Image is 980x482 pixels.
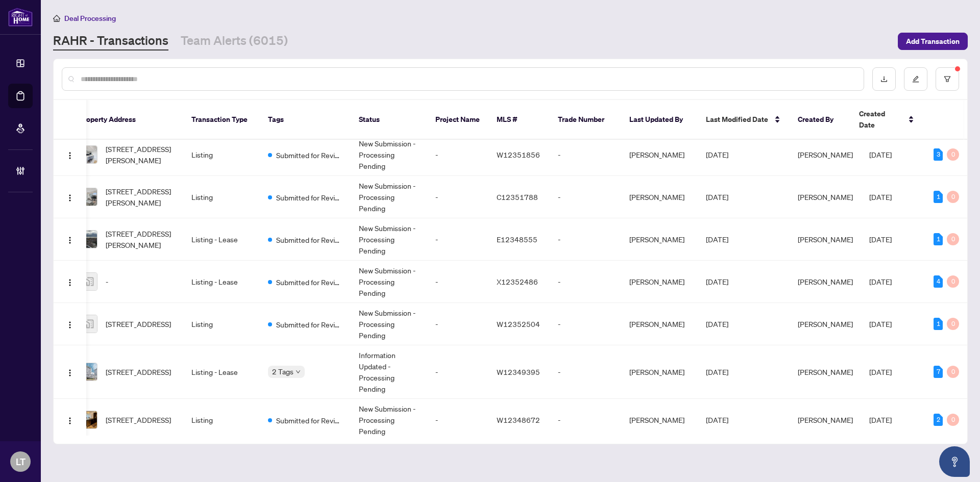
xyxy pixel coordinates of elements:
span: W12349395 [497,367,540,376]
td: [PERSON_NAME] [621,345,698,399]
button: Add Transaction [898,33,968,50]
span: [DATE] [706,235,728,244]
img: Logo [66,278,74,287]
td: - [427,176,488,218]
td: - [427,345,488,399]
span: Submitted for Review [276,149,342,161]
div: 0 [947,148,959,161]
td: - [427,303,488,345]
div: 7 [934,366,943,378]
td: - [427,218,488,261]
th: MLS # [488,100,550,140]
button: download [872,67,896,91]
td: [PERSON_NAME] [621,176,698,218]
button: Logo [62,364,78,380]
span: [DATE] [869,367,892,376]
span: [PERSON_NAME] [798,150,853,159]
span: Submitted for Review [276,234,342,245]
span: W12351856 [497,150,540,159]
span: [STREET_ADDRESS] [106,366,171,377]
span: [DATE] [869,235,892,244]
td: Listing - Lease [183,261,260,303]
td: New Submission - Processing Pending [351,176,427,218]
th: Transaction Type [183,100,260,140]
button: Logo [62,412,78,428]
img: Logo [66,321,74,329]
a: RAHR - Transactions [53,32,168,50]
td: - [550,399,621,441]
button: Logo [62,146,78,163]
span: Deal Processing [64,14,116,23]
button: Logo [62,231,78,247]
div: 2 [934,414,943,426]
span: C12351788 [497,192,538,201]
img: Logo [66,236,74,244]
th: Tags [260,100,351,140]
span: filter [944,75,951,83]
a: Team Alerts (6015) [181,32,288,50]
div: 0 [947,414,959,426]
td: [PERSON_NAME] [621,303,698,345]
span: W12352504 [497,319,540,328]
td: [PERSON_NAME] [621,134,698,176]
span: [PERSON_NAME] [798,235,853,244]
th: Trade Number [550,100,621,140]
span: down [296,369,301,374]
button: Logo [62,316,78,332]
td: Listing [183,399,260,441]
span: [STREET_ADDRESS][PERSON_NAME] [106,143,175,166]
span: [PERSON_NAME] [798,367,853,376]
span: [DATE] [869,192,892,201]
td: Listing [183,134,260,176]
img: thumbnail-img [80,146,97,163]
div: 3 [934,148,943,161]
td: - [550,345,621,399]
img: thumbnail-img [80,363,97,380]
img: logo [8,8,33,27]
div: 0 [947,275,959,288]
span: Created Date [859,108,902,131]
td: New Submission - Processing Pending [351,303,427,345]
div: 4 [934,275,943,288]
span: [DATE] [869,277,892,286]
span: [STREET_ADDRESS][PERSON_NAME] [106,186,175,208]
span: Add Transaction [906,33,960,49]
div: 0 [947,191,959,203]
span: [DATE] [706,192,728,201]
img: thumbnail-img [80,188,97,206]
img: Logo [66,194,74,202]
img: thumbnail-img [80,411,97,428]
button: Logo [62,273,78,290]
span: download [880,75,888,83]
th: Property Address [71,100,183,140]
th: Project Name [427,100,488,140]
span: [DATE] [869,150,892,159]
td: Listing - Lease [183,218,260,261]
span: Submitted for Review [276,415,342,426]
th: Created By [790,100,851,140]
span: [STREET_ADDRESS] [106,318,171,329]
td: [PERSON_NAME] [621,261,698,303]
span: [DATE] [706,319,728,328]
td: Listing - Lease [183,345,260,399]
span: [DATE] [706,367,728,376]
td: - [550,134,621,176]
div: 1 [934,233,943,245]
div: 1 [934,318,943,330]
div: 0 [947,233,959,245]
div: 0 [947,318,959,330]
td: [PERSON_NAME] [621,218,698,261]
th: Last Updated By [621,100,698,140]
img: thumbnail-img [80,231,97,248]
td: Listing [183,176,260,218]
td: - [427,399,488,441]
th: Last Modified Date [698,100,790,140]
span: [STREET_ADDRESS][PERSON_NAME] [106,228,175,250]
span: [DATE] [706,277,728,286]
td: New Submission - Processing Pending [351,134,427,176]
span: [PERSON_NAME] [798,415,853,424]
th: Status [351,100,427,140]
td: New Submission - Processing Pending [351,261,427,303]
span: [PERSON_NAME] [798,192,853,201]
span: [STREET_ADDRESS] [106,414,171,425]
